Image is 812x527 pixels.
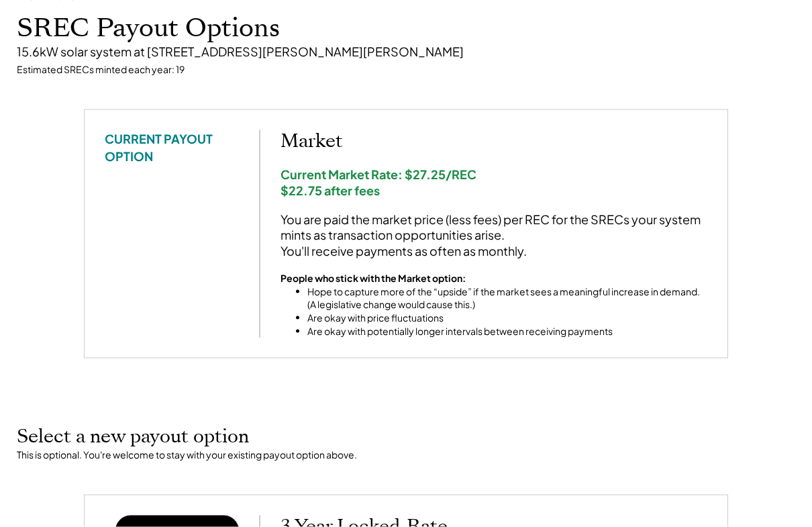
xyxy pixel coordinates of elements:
[307,325,707,338] li: Are okay with potentially longer intervals between receiving payments
[17,13,795,44] h1: SREC Payout Options
[105,130,239,164] div: CURRENT PAYOUT OPTION
[307,285,707,312] li: Hope to capture more of the “upside” if the market sees a meaningful increase in demand. (A legis...
[17,63,795,77] div: Estimated SRECs minted each year: 19
[307,312,707,325] li: Are okay with price fluctuations
[17,44,795,59] div: 15.6kW solar system at [STREET_ADDRESS][PERSON_NAME][PERSON_NAME]
[17,448,795,462] div: This is optional. You're welcome to stay with your existing payout option above.
[17,426,795,448] h2: Select a new payout option
[281,166,707,198] div: Current Market Rate: $27.25/REC $22.75 after fees
[281,130,707,153] h2: Market
[281,272,466,284] strong: People who stick with the Market option:
[281,211,707,258] div: You are paid the market price (less fees) per REC for the SRECs your system mints as transaction ...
